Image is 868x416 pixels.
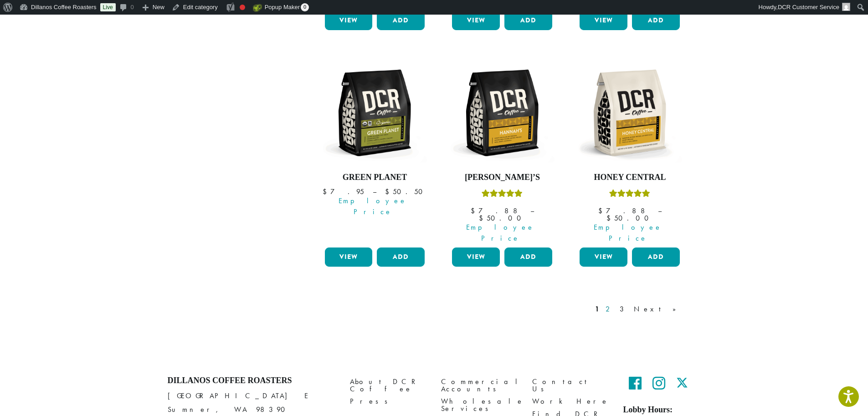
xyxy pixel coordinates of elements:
[323,173,427,183] h4: Green Planet
[100,3,116,11] a: Live
[532,395,610,408] a: Work Here
[632,304,684,315] a: Next »
[580,247,627,267] a: View
[593,304,601,315] a: 1
[325,247,373,267] a: View
[577,60,682,165] img: DCR-12oz-Honey-Central-Stock-scaled.png
[377,11,425,30] button: Add
[574,222,682,244] span: Employee Price
[452,247,500,267] a: View
[598,206,649,216] bdi: 7.88
[471,206,478,216] span: $
[609,188,650,202] div: Rated 5.00 out of 5
[441,376,519,395] a: Commercial Accounts
[598,206,606,216] span: $
[452,11,500,30] a: View
[322,60,427,165] img: DCR-12oz-FTO-Green-Planet-Stock-scaled.png
[240,5,245,10] div: Needs improvement
[577,60,682,244] a: Honey CentralRated 5.00 out of 5 Employee Price
[450,173,555,183] h4: [PERSON_NAME]’s
[446,222,555,244] span: Employee Price
[479,213,487,223] span: $
[319,195,427,217] span: Employee Price
[450,60,555,165] img: DCR-12oz-Hannahs-Stock-scaled.png
[323,187,364,196] bdi: 7.95
[504,247,552,267] button: Add
[530,206,534,216] span: –
[350,395,427,408] a: Press
[479,213,525,223] bdi: 50.00
[168,376,336,386] h4: Dillanos Coffee Roasters
[606,213,614,223] span: $
[632,11,680,30] button: Add
[323,60,427,244] a: Green Planet Employee Price
[604,304,615,315] a: 2
[325,11,373,30] a: View
[658,206,662,216] span: –
[623,405,701,415] h5: Lobby Hours:
[373,187,376,196] span: –
[532,376,610,395] a: Contact Us
[301,3,309,11] span: 0
[618,304,629,315] a: 3
[377,247,425,267] button: Add
[606,213,653,223] bdi: 50.00
[482,188,523,202] div: Rated 5.00 out of 5
[504,11,552,30] button: Add
[778,4,839,11] span: DCR Customer Service
[385,187,393,196] span: $
[577,173,682,183] h4: Honey Central
[441,395,519,415] a: Wholesale Services
[450,60,555,244] a: [PERSON_NAME]’sRated 5.00 out of 5 Employee Price
[580,11,627,30] a: View
[471,206,522,216] bdi: 7.88
[385,187,427,196] bdi: 50.50
[350,376,427,395] a: About DCR Coffee
[632,247,680,267] button: Add
[323,187,330,196] span: $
